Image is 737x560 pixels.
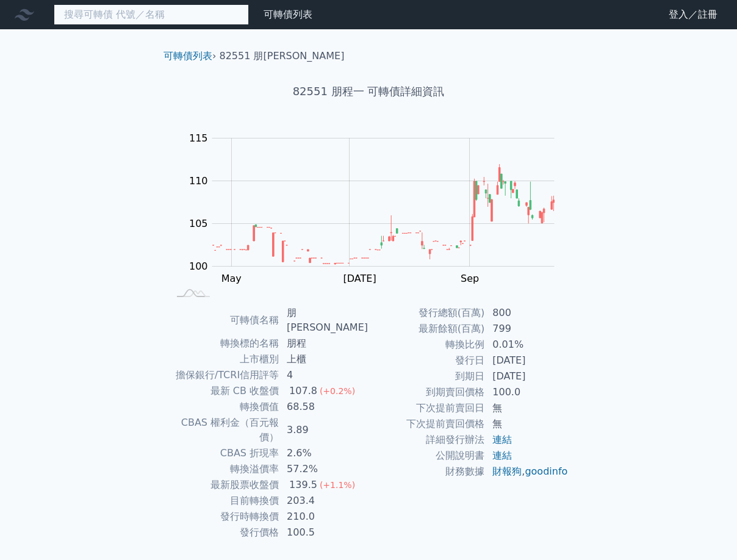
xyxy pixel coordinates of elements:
[221,273,242,284] tspan: May
[168,305,279,336] td: 可轉債名稱
[189,260,208,272] tspan: 100
[485,353,569,368] td: [DATE]
[54,4,249,25] input: 搜尋可轉債 代號／名稱
[368,400,485,416] td: 下次提前賣回日
[168,461,279,477] td: 轉換溢價率
[220,49,345,63] li: 82551 朋[PERSON_NAME]
[279,415,368,445] td: 3.89
[492,450,512,461] a: 連結
[485,416,569,432] td: 無
[279,461,368,477] td: 57.2%
[168,477,279,493] td: 最新股票收盤價
[368,416,485,432] td: 下次提前賣回價格
[189,132,208,144] tspan: 115
[368,384,485,400] td: 到期賣回價格
[279,336,368,351] td: 朋程
[189,218,208,229] tspan: 105
[168,399,279,415] td: 轉換價值
[279,445,368,461] td: 2.6%
[189,175,208,187] tspan: 110
[659,5,727,24] a: 登入／註冊
[368,321,485,337] td: 最新餘額(百萬)
[168,525,279,540] td: 發行價格
[279,367,368,383] td: 4
[485,464,569,479] td: ,
[168,493,279,509] td: 目前轉換價
[343,273,376,284] tspan: [DATE]
[485,384,569,400] td: 100.0
[168,336,279,351] td: 轉換標的名稱
[492,434,512,445] a: 連結
[168,509,279,525] td: 發行時轉換價
[525,465,567,477] a: goodinfo
[368,432,485,448] td: 詳細發行辦法
[279,509,368,525] td: 210.0
[279,399,368,415] td: 68.58
[154,83,583,100] h1: 82551 朋程一 可轉債詳細資訊
[287,384,320,398] div: 107.8
[485,305,569,321] td: 800
[264,9,312,20] a: 可轉債列表
[168,383,279,399] td: 最新 CB 收盤價
[485,337,569,353] td: 0.01%
[164,49,216,63] li: ›
[182,132,573,284] g: Chart
[368,305,485,321] td: 發行總額(百萬)
[485,321,569,337] td: 799
[279,351,368,367] td: 上櫃
[279,305,368,336] td: 朋[PERSON_NAME]
[168,445,279,461] td: CBAS 折現率
[164,50,212,62] a: 可轉債列表
[279,493,368,509] td: 203.4
[320,386,355,396] span: (+0.2%)
[485,400,569,416] td: 無
[485,368,569,384] td: [DATE]
[368,448,485,464] td: 公開說明書
[368,368,485,384] td: 到期日
[287,478,320,492] div: 139.5
[461,273,479,284] tspan: Sep
[368,464,485,479] td: 財務數據
[168,351,279,367] td: 上市櫃別
[168,415,279,445] td: CBAS 權利金（百元報價）
[368,353,485,368] td: 發行日
[168,367,279,383] td: 擔保銀行/TCRI信用評等
[320,480,355,490] span: (+1.1%)
[368,337,485,353] td: 轉換比例
[492,465,522,477] a: 財報狗
[279,525,368,540] td: 100.5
